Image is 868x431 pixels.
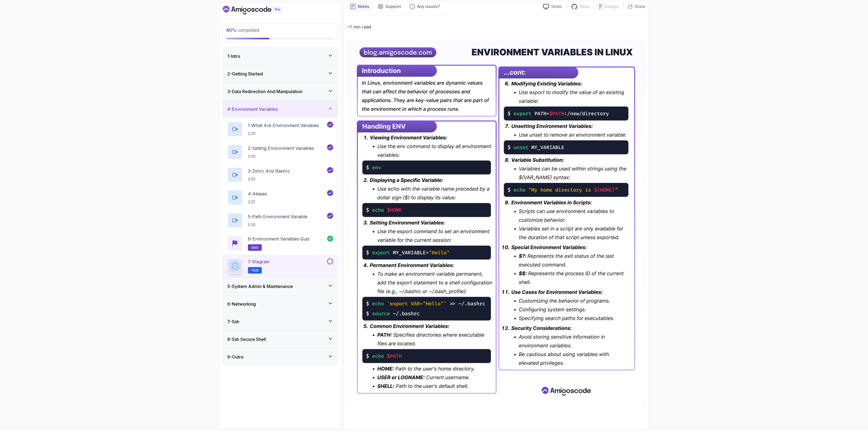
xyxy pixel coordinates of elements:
p: Repo [580,4,590,9]
h3: 3 - Data Redirection And Manipulation [227,88,302,95]
button: 7-Ssh [223,313,337,330]
span: completed [226,27,259,33]
button: 2-Setting Environment Variables3:39 [227,144,333,160]
p: Notes [358,4,369,9]
p: 3 - Zshrc And Bashrc [248,168,290,174]
h3: 1 - Intro [227,53,240,59]
p: 5:26 [248,222,307,227]
button: 1-What Are Environment Variables2:29 [227,122,333,137]
p: 5 - Path Environment Variable [248,213,307,220]
button: notes button [347,2,372,11]
p: 4:55 [248,176,290,182]
button: Feedback button [406,2,443,11]
p: 7 - Diagram [248,258,270,265]
span: quiz [251,245,259,250]
p: 2:25 [248,199,267,205]
p: Slides [551,4,562,9]
h3: 2 - Getting Started [227,71,263,77]
a: Dashboard [223,6,294,14]
p: 2:29 [248,131,319,136]
button: 9-Outro [223,348,337,366]
h3: 5 - System Admin & Maintenance [227,283,293,290]
button: 7-DiagramText [227,258,333,274]
button: 3-Zshrc And Bashrc4:55 [227,167,333,182]
p: Designs [605,4,619,9]
img: Environment Variables [347,39,645,409]
button: 2-Getting Started [223,65,337,83]
p: Any issues? [417,4,440,9]
p: ~1 min read [347,23,645,31]
button: 5-Path Environment Variable5:26 [227,213,333,228]
button: 4-Environment Variables [223,100,337,118]
p: 4 - Aliases [248,191,267,197]
button: 1-Intro [223,47,337,65]
button: Support button [375,2,404,11]
button: 8-Ssh Secure Shell [223,331,337,348]
span: Text [251,268,259,272]
p: 3:39 [248,154,314,159]
h3: 8 - Ssh Secure Shell [227,336,266,343]
p: 6 - Environment Variables Quiz [248,236,309,242]
button: 3-Data Redirection And Manipulation [223,83,337,100]
button: 6-Networking [223,295,337,313]
h3: 4 - Environment Variables [227,106,278,112]
span: 40 % [226,27,237,33]
h3: 7 - Ssh [227,318,239,325]
button: 5-System Admin & Maintenance [223,278,337,295]
p: Share [635,4,645,9]
p: 1 - What Are Environment Variables [248,122,319,129]
button: 4-Aliases2:25 [227,190,333,205]
p: 2 - Setting Environment Variables [248,145,314,151]
button: Share [623,4,645,9]
h3: 6 - Networking [227,301,256,307]
h3: 9 - Outro [227,354,244,360]
p: Support [385,4,401,9]
button: 6-Environment Variables Quizquiz [227,236,333,251]
a: Slides [539,4,566,9]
